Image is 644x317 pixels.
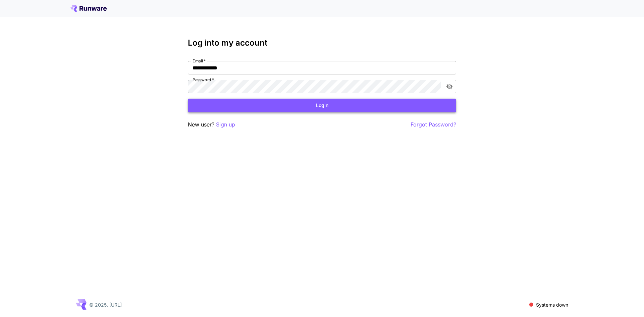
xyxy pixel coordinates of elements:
button: Sign up [216,120,235,129]
p: New user? [188,120,235,129]
p: Systems down [536,301,568,308]
label: Email [193,58,206,64]
button: Forgot Password? [411,120,456,129]
h3: Log into my account [188,38,456,48]
p: © 2025, [URL] [89,301,122,308]
button: Login [188,99,456,112]
button: toggle password visibility [443,81,455,93]
label: Password [193,77,214,83]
